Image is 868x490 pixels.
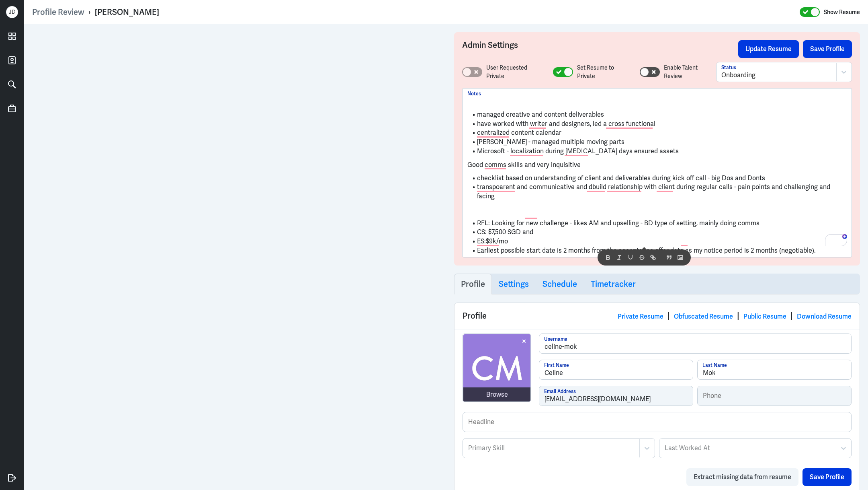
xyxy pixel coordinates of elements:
li: [PERSON_NAME] - managed multiple moving parts [467,138,847,147]
li: checklist based on understanding of client and deliverables during kick off call - big Dos and Donts [467,174,847,183]
input: Phone [698,386,851,406]
h3: Timetracker [591,279,636,289]
li: have worked with writer and designers, led a cross functional [467,119,847,129]
label: Show Resume [824,7,860,17]
a: Download Resume [797,312,852,321]
button: Save Profile [802,468,852,486]
li: managed creative and content deliverables [467,110,847,119]
label: User Requested Private [486,64,545,80]
input: Email Address [539,386,693,406]
div: Browse [486,390,508,399]
input: Username [539,334,851,353]
li: Microsoft - localization during [MEDICAL_DATA] days ensured assets [467,147,847,156]
p: › [84,7,95,17]
h3: Profile [461,279,485,289]
a: Profile Review [32,7,84,17]
li: transpoarent and communicative and dbuild relationship with client during regular calls - pain po... [467,183,847,201]
li: Earliest possible start date is 2 months from the acceptance offer date as my notice period is 2 ... [467,246,847,255]
img: avatar.jpg [463,334,531,402]
div: | | | [618,310,852,322]
li: ES:$9k/mo [467,237,847,246]
p: Good comms skills and very inquisitive [467,160,847,170]
div: J D [6,6,18,18]
button: Save Profile [803,40,852,58]
a: Obfuscated Resume [674,312,733,321]
li: centralized content calendar [467,128,847,138]
label: Enable Talent Review [664,64,716,80]
input: Headline [463,412,851,432]
a: Private Resume [618,312,663,321]
h3: Schedule [542,279,577,289]
div: To enrich screen reader interactions, please activate Accessibility in Grammarly extension settings [467,97,847,255]
h3: Settings [499,279,529,289]
a: Public Resume [743,312,786,321]
h3: Admin Settings [462,40,738,58]
div: Profile [454,303,860,329]
button: Update Resume [738,40,799,58]
div: [PERSON_NAME] [95,7,159,17]
li: RFL: Looking for new challenge - likes AM and upselling - BD type of setting, mainly doing comms [467,219,847,228]
button: Extract missing data from resume [686,468,798,486]
iframe: https://ppcdn.hiredigital.com/register/7f9b3062/resumes/549716217/Celine_Mok_Jing_Ru_CV.pdf?Expir... [32,32,438,482]
li: CS: $7,500 SGD and [467,228,847,237]
input: Last Name [698,360,851,379]
label: Set Resume to Private [577,64,632,80]
input: First Name [539,360,693,379]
